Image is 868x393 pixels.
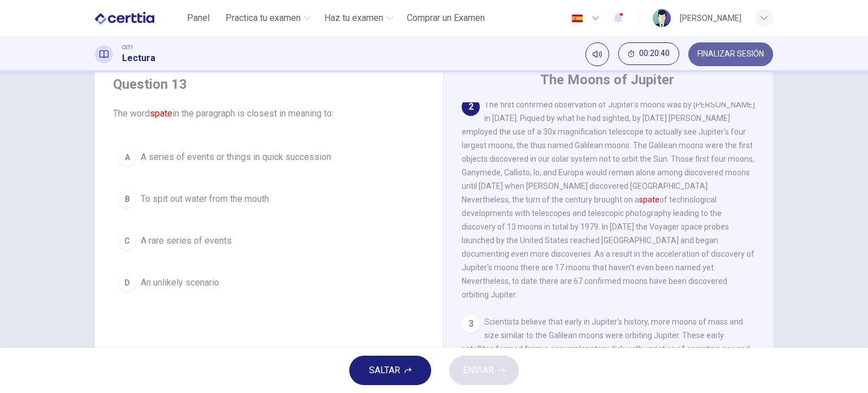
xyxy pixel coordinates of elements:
span: Comprar un Examen [407,11,485,25]
button: Haz tu examen [320,8,398,28]
span: To spit out water from the mouth [141,192,269,206]
button: 00:20:40 [618,42,679,65]
button: SALTAR [349,356,431,385]
img: CERTTIA logo [95,7,154,29]
div: B [118,190,136,208]
img: es [570,14,584,23]
h4: Question 13 [113,75,425,93]
font: spate [150,108,172,119]
button: Panel [180,8,216,28]
span: 00:20:40 [639,49,670,58]
div: C [118,232,136,250]
button: BTo spit out water from the mouth [113,185,425,213]
a: CERTTIA logo [95,7,180,29]
span: An unlikely scenario [141,276,219,290]
h4: The Moons of Jupiter [540,71,674,89]
span: FINALIZAR SESIÓN [697,50,764,59]
button: CA rare series of events [113,227,425,255]
h1: Lectura [122,51,155,65]
div: 3 [462,315,480,333]
span: A rare series of events [141,234,232,248]
button: FINALIZAR SESIÓN [688,42,773,66]
button: Comprar un Examen [402,8,489,28]
span: Practica tu examen [225,11,301,25]
button: DAn unlikely scenario [113,269,425,297]
div: 2 [462,98,480,116]
span: Haz tu examen [324,11,383,25]
span: SALTAR [369,362,400,378]
span: The word in the paragraph is closest in meaning to: [113,107,425,120]
button: AA series of events or things in quick succession [113,143,425,171]
button: Practica tu examen [221,8,315,28]
div: [PERSON_NAME] [680,11,741,25]
span: The first confirmed observation of Jupiter's moons was by [PERSON_NAME] in [DATE]. Piqued by what... [462,100,755,299]
span: CET1 [122,44,133,51]
font: spate [639,195,659,204]
span: A series of events or things in quick succession [141,150,331,164]
div: Silenciar [585,42,609,66]
div: A [118,148,136,166]
div: Ocultar [618,42,679,66]
span: Panel [187,11,210,25]
div: D [118,274,136,292]
img: Profile picture [653,9,671,27]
